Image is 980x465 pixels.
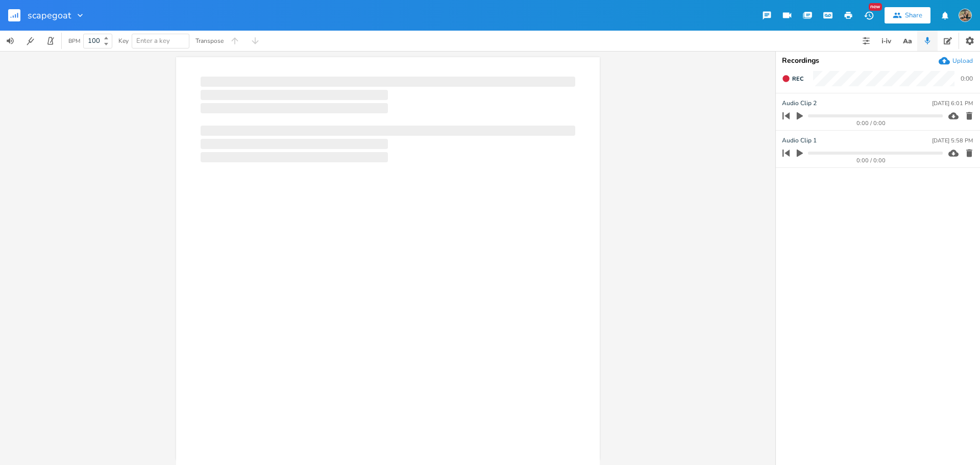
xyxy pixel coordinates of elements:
[28,11,71,20] span: scapegoat
[885,7,930,23] button: Share
[869,3,882,11] div: New
[932,101,973,106] div: [DATE] 6:01 PM
[932,138,973,143] div: [DATE] 5:58 PM
[905,11,922,20] div: Share
[939,55,973,66] button: Upload
[859,6,879,25] button: New
[782,136,817,145] span: Audio Clip 1
[800,158,943,163] div: 0:00 / 0:00
[68,38,80,44] div: BPM
[778,70,807,87] button: Rec
[961,76,973,82] div: 0:00
[959,9,972,22] img: Laura Sortwell
[800,120,943,126] div: 0:00 / 0:00
[136,36,170,45] span: Enter a key
[782,57,974,64] div: Recordings
[792,75,803,83] span: Rec
[195,38,224,44] div: Transpose
[952,57,973,65] div: Upload
[782,99,817,108] span: Audio Clip 2
[118,38,129,44] div: Key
